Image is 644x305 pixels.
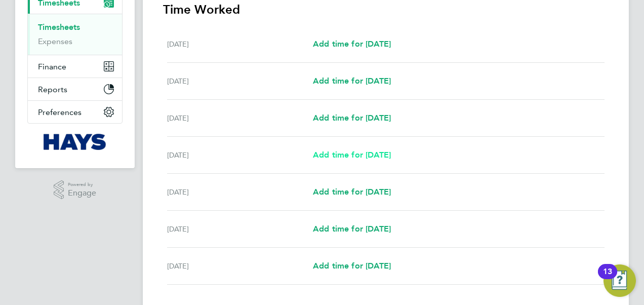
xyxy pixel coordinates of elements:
[167,75,313,87] div: [DATE]
[28,14,122,55] div: Timesheets
[167,112,313,124] div: [DATE]
[68,189,96,198] span: Engage
[38,85,67,94] span: Reports
[68,180,96,189] span: Powered by
[27,134,123,150] a: Go to home page
[313,76,391,86] span: Add time for [DATE]
[313,187,391,197] span: Add time for [DATE]
[313,38,391,50] a: Add time for [DATE]
[167,260,313,272] div: [DATE]
[313,224,391,234] span: Add time for [DATE]
[28,101,122,123] button: Preferences
[313,113,391,123] span: Add time for [DATE]
[28,78,122,100] button: Reports
[38,107,82,117] span: Preferences
[313,149,391,161] a: Add time for [DATE]
[313,75,391,87] a: Add time for [DATE]
[38,36,72,46] a: Expenses
[167,223,313,235] div: [DATE]
[313,261,391,271] span: Add time for [DATE]
[167,38,313,50] div: [DATE]
[28,55,122,78] button: Finance
[313,39,391,49] span: Add time for [DATE]
[313,260,391,272] a: Add time for [DATE]
[38,62,66,71] span: Finance
[54,180,97,200] a: Powered byEngage
[313,150,391,160] span: Add time for [DATE]
[313,223,391,235] a: Add time for [DATE]
[163,2,609,18] h3: Time Worked
[313,112,391,124] a: Add time for [DATE]
[603,272,612,285] div: 13
[38,22,80,32] a: Timesheets
[603,264,636,297] button: Open Resource Center, 13 new notifications
[313,186,391,198] a: Add time for [DATE]
[167,149,313,161] div: [DATE]
[44,134,107,150] img: hays-logo-retina.png
[167,186,313,198] div: [DATE]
